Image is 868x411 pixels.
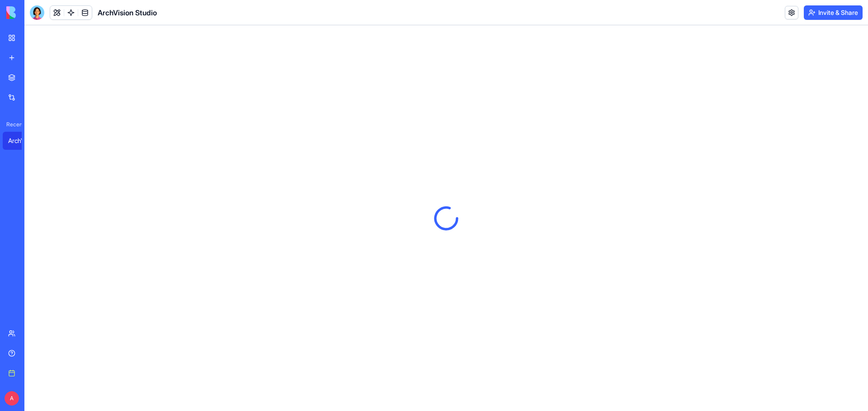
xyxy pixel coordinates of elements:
span: ArchVision Studio [98,7,157,18]
button: Invite & Share [804,5,863,20]
div: ArchVision Studio [8,136,33,145]
span: A [5,391,19,406]
img: logo [6,6,62,19]
span: Recent [3,121,22,128]
a: ArchVision Studio [3,132,39,150]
